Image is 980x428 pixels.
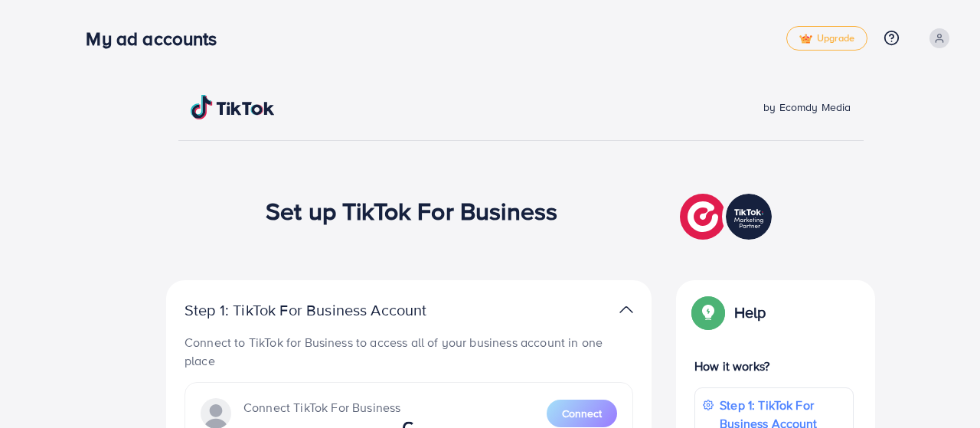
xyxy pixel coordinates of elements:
a: tickUpgrade [786,26,867,51]
p: Help [734,303,766,322]
img: Popup guide [694,299,722,326]
h1: Set up TikTok For Business [266,196,557,225]
p: Step 1: TikTok For Business Account [185,301,475,319]
img: tick [799,34,812,44]
span: Upgrade [799,33,854,44]
img: TikTok partner [619,299,633,321]
img: TikTok partner [680,190,776,243]
span: by Ecomdy Media [763,100,851,115]
p: How it works? [694,357,854,375]
h3: My ad accounts [86,28,229,50]
img: TikTok [191,95,275,119]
